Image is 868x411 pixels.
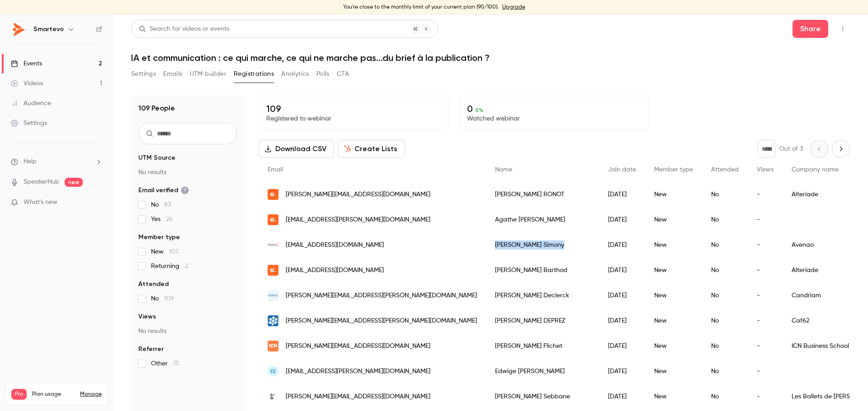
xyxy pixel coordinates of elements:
button: Settings [131,67,156,81]
div: - [748,308,783,333]
p: 109 [266,103,441,114]
button: Polls [316,67,330,81]
span: [PERSON_NAME][EMAIL_ADDRESS][DOMAIN_NAME] [286,342,430,351]
div: - [748,182,783,207]
div: New [645,258,702,283]
span: Yes [151,215,173,224]
div: No [702,207,748,232]
div: [DATE] [599,308,645,333]
span: [EMAIL_ADDRESS][PERSON_NAME][DOMAIN_NAME] [286,367,430,376]
div: New [645,359,702,384]
div: Agathe [PERSON_NAME] [486,207,599,232]
img: caf62.caf.fr [268,315,278,326]
span: Attended [138,280,169,289]
img: icn-artem.com [268,341,278,351]
div: [PERSON_NAME] Simony [486,232,599,258]
p: Out of 3 [779,144,803,153]
h1: 109 People [138,103,175,114]
span: [PERSON_NAME][EMAIL_ADDRESS][DOMAIN_NAME] [286,392,430,402]
div: - [748,207,783,232]
span: Views [757,166,774,173]
div: [PERSON_NAME] Barthod [486,258,599,283]
button: Download CSV [259,140,334,158]
div: No [702,333,748,359]
div: [PERSON_NAME] DEPREZ [486,308,599,333]
a: SpeakerHub [24,177,59,187]
div: [DATE] [599,359,645,384]
span: Member type [654,166,693,173]
div: [PERSON_NAME] Flichet [486,333,599,359]
span: [PERSON_NAME][EMAIL_ADDRESS][DOMAIN_NAME] [286,190,430,199]
span: [PERSON_NAME][EMAIL_ADDRESS][PERSON_NAME][DOMAIN_NAME] [286,316,477,326]
img: avenao.com [268,240,278,250]
div: Videos [11,79,43,88]
img: alteriade.fr [268,214,278,225]
div: No [702,283,748,308]
span: Company name [792,166,839,173]
div: [PERSON_NAME] Declerck [486,283,599,308]
img: Smartevo [11,22,26,37]
span: Views [138,312,156,321]
button: Emails [163,67,182,81]
div: New [645,384,702,409]
span: New [151,247,179,256]
div: - [748,232,783,258]
span: [PERSON_NAME][EMAIL_ADDRESS][PERSON_NAME][DOMAIN_NAME] [286,291,477,300]
div: New [645,182,702,207]
div: [PERSON_NAME] RONOT [486,182,599,207]
span: 83 [164,202,171,208]
div: Events [11,59,42,68]
span: 75 [173,360,179,367]
div: - [748,359,783,384]
div: [DATE] [599,333,645,359]
div: [DATE] [599,283,645,308]
p: 0 [467,103,642,114]
div: [DATE] [599,182,645,207]
span: 109 [164,296,174,302]
span: 0 % [475,107,483,113]
span: Other [151,359,179,368]
div: New [645,308,702,333]
img: alteriade.fr [268,265,278,276]
button: UTM builder [190,67,226,81]
button: Share [793,20,828,38]
p: Registered to webinar [266,114,441,123]
p: Watched webinar [467,114,642,123]
span: [EMAIL_ADDRESS][PERSON_NAME][DOMAIN_NAME] [286,215,430,225]
span: Email [268,166,283,173]
div: [DATE] [599,207,645,232]
li: help-dropdown-opener [11,157,102,166]
button: Next page [832,140,850,158]
div: No [702,384,748,409]
span: EE [270,367,276,375]
span: UTM Source [138,153,175,162]
div: No [702,232,748,258]
img: candriam.com [268,290,278,301]
span: Join date [608,166,636,173]
span: Help [24,157,37,166]
p: No results [138,168,237,177]
div: No [702,308,748,333]
button: Create Lists [338,140,405,158]
section: facet-groups [138,153,237,368]
div: Audience [11,99,51,108]
img: alteriade.fr [268,189,278,200]
div: - [748,333,783,359]
button: Analytics [281,67,309,81]
div: - [748,283,783,308]
span: Member type [138,233,180,242]
span: [EMAIL_ADDRESS][DOMAIN_NAME] [286,266,384,275]
button: CTA [337,67,349,81]
span: 2 [185,263,188,269]
div: New [645,283,702,308]
div: New [645,333,702,359]
div: No [702,258,748,283]
div: Settings [11,119,47,128]
span: Pro [11,389,27,400]
span: Referrer [138,345,164,354]
div: [DATE] [599,258,645,283]
div: No [702,359,748,384]
div: [DATE] [599,384,645,409]
div: New [645,232,702,258]
span: Email verified [138,186,189,195]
